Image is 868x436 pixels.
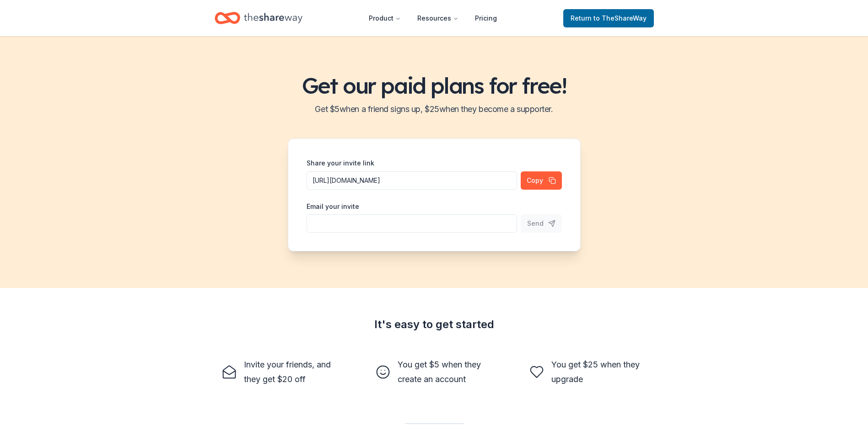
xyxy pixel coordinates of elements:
label: Email your invite [307,202,359,211]
div: You get $5 when they create an account [398,357,493,387]
a: Home [215,7,302,29]
button: Product [361,9,408,27]
nav: Main [361,7,504,29]
a: Pricing [468,9,504,27]
div: You get $25 when they upgrade [551,357,647,387]
label: Share your invite link [307,159,374,168]
button: Resources [410,9,466,27]
span: Return [571,13,647,24]
div: It's easy to get started [215,317,654,332]
div: Invite your friends, and they get $20 off [244,357,339,387]
span: to TheShareWay [593,14,647,22]
h2: Get $ 5 when a friend signs up, $ 25 when they become a supporter. [11,102,857,117]
button: Copy [521,171,562,190]
h1: Get our paid plans for free! [11,73,857,98]
a: Returnto TheShareWay [563,9,654,27]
